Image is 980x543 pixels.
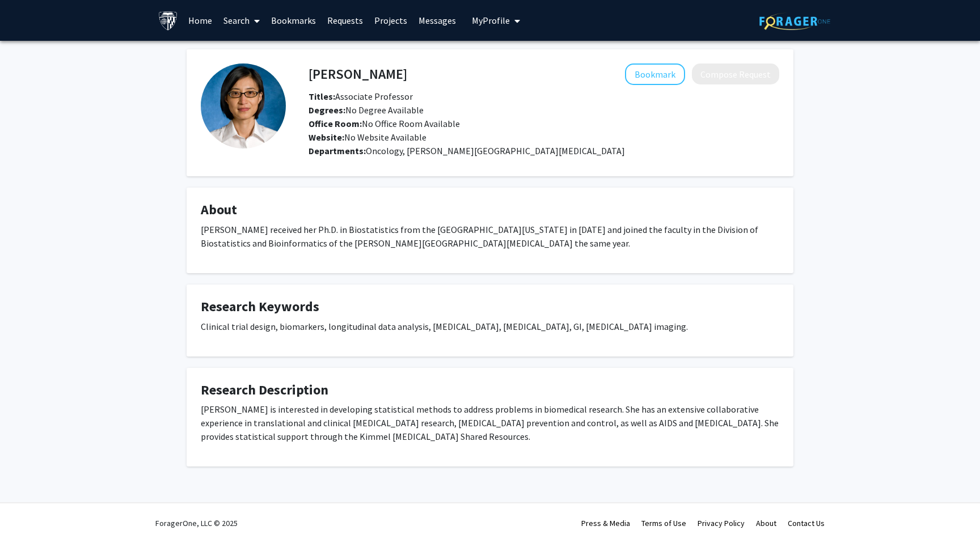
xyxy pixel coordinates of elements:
[698,518,745,528] a: Privacy Policy
[756,518,776,528] a: About
[201,202,779,218] h4: About
[309,118,362,129] b: Office Room:
[322,1,369,40] a: Requests
[309,63,407,84] h4: [PERSON_NAME]
[309,131,344,143] b: Website:
[309,104,345,116] b: Degrees:
[759,12,830,30] img: ForagerOne Logo
[625,63,685,85] button: Add Hao Wang to Bookmarks
[366,145,625,156] span: Oncology, [PERSON_NAME][GEOGRAPHIC_DATA][MEDICAL_DATA]
[581,518,630,528] a: Press & Media
[788,518,825,528] a: Contact Us
[309,118,460,129] span: No Office Room Available
[201,63,286,149] img: Profile Picture
[218,1,265,40] a: Search
[641,518,686,528] a: Terms of Use
[413,1,462,40] a: Messages
[158,11,178,31] img: Johns Hopkins University Logo
[201,382,779,398] h4: Research Description
[201,320,779,333] p: Clinical trial design, biomarkers, longitudinal data analysis, [MEDICAL_DATA], [MEDICAL_DATA], GI...
[309,91,413,102] span: Associate Professor
[472,15,510,26] span: My Profile
[692,63,779,84] button: Compose Request to Hao Wang
[309,104,424,116] span: No Degree Available
[369,1,413,40] a: Projects
[201,223,779,250] p: [PERSON_NAME] received her Ph.D. in Biostatistics from the [GEOGRAPHIC_DATA][US_STATE] in [DATE] ...
[155,503,238,543] div: ForagerOne, LLC © 2025
[201,402,779,443] p: [PERSON_NAME] is interested in developing statistical methods to address problems in biomedical r...
[309,91,335,102] b: Titles:
[309,131,426,143] span: No Website Available
[183,1,218,40] a: Home
[265,1,322,40] a: Bookmarks
[309,145,366,156] b: Departments:
[201,299,779,315] h4: Research Keywords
